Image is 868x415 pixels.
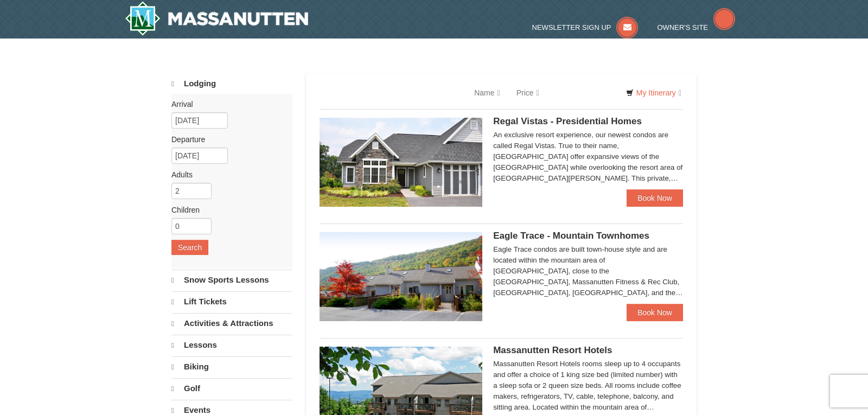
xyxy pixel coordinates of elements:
a: Newsletter Sign Up [532,23,639,31]
button: Search [171,240,208,255]
a: Owner's Site [658,23,736,31]
img: Massanutten Resort Logo [125,1,308,36]
a: Massanutten Resort [125,1,308,36]
a: Snow Sports Lessons [171,270,292,290]
span: Eagle Trace - Mountain Townhomes [493,231,649,241]
span: Newsletter Sign Up [532,23,611,31]
a: Lodging [171,74,292,94]
img: 19218991-1-902409a9.jpg [320,118,482,207]
label: Departure [171,134,284,145]
a: Book Now [627,304,683,321]
a: My Itinerary [619,85,688,101]
a: Name [466,82,508,104]
a: Book Now [627,189,683,207]
a: Biking [171,356,292,377]
a: Lessons [171,335,292,355]
span: Owner's Site [658,23,709,31]
label: Adults [171,169,284,180]
a: Price [508,82,547,104]
label: Children [171,205,284,215]
span: Regal Vistas - Presidential Homes [493,116,642,126]
div: An exclusive resort experience, our newest condos are called Regal Vistas. True to their name, [G... [493,130,683,184]
div: Massanutten Resort Hotels rooms sleep up to 4 occupants and offer a choice of 1 king size bed (li... [493,359,683,413]
label: Arrival [171,99,284,110]
span: Massanutten Resort Hotels [493,345,612,355]
img: 19218983-1-9b289e55.jpg [320,232,482,321]
a: Lift Tickets [171,291,292,312]
div: Eagle Trace condos are built town-house style and are located within the mountain area of [GEOGRA... [493,244,683,298]
a: Activities & Attractions [171,313,292,334]
a: Golf [171,378,292,399]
